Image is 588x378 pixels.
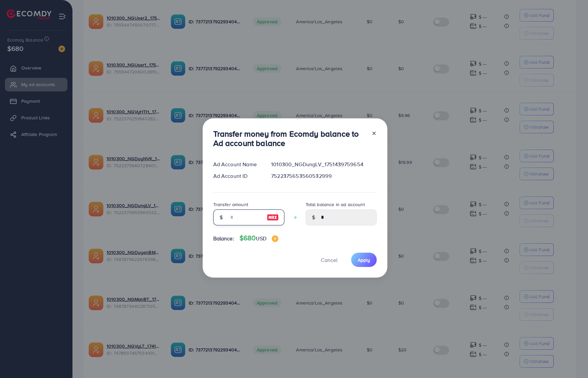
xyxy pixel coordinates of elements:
[213,235,234,242] span: Balance:
[306,201,365,208] label: Total balance in ad account
[213,129,366,148] h3: Transfer money from Ecomdy balance to Ad account balance
[560,348,583,373] iframe: Chat
[256,235,266,242] span: USD
[240,234,278,242] h4: $680
[358,257,370,263] span: Apply
[208,172,266,180] div: Ad Account ID
[351,253,377,267] button: Apply
[266,172,382,180] div: 7522375653560532999
[267,213,279,221] img: image
[213,201,248,208] label: Transfer amount
[208,161,266,168] div: Ad Account Name
[272,235,278,242] img: image
[321,256,338,264] span: Cancel
[313,253,346,267] button: Cancel
[266,161,382,168] div: 1010300_NGDungLV_1751439759654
